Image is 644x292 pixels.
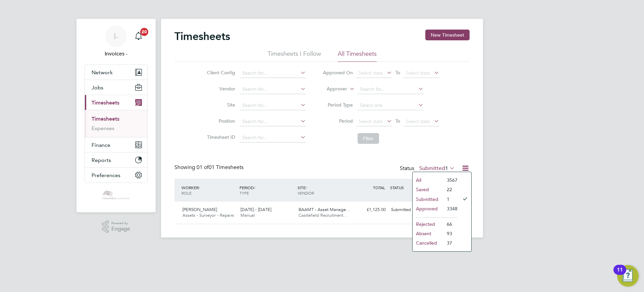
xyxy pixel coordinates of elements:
label: Period [323,118,353,124]
li: Absent [413,229,443,238]
span: Network [92,69,113,76]
button: Open Resource Center, 11 new notifications [617,265,639,287]
span: To [393,68,402,77]
label: Position [205,118,235,124]
span: Manual [240,212,255,218]
input: Search for... [240,69,306,78]
span: Engage [111,226,130,232]
a: Powered byEngage [102,220,130,233]
span: Select date [359,70,383,76]
a: Expenses [92,125,114,131]
span: Castlefield Recruitment… [299,212,347,218]
h2: Timesheets [174,30,230,43]
li: 22 [443,185,458,194]
button: Finance [85,137,147,152]
div: SITE [296,181,354,199]
label: Approved On [323,70,353,76]
span: Invoices - [85,50,148,58]
input: Search for... [240,133,306,142]
span: Preferences [92,172,120,178]
button: Reports [85,153,147,167]
label: Vendor [205,86,235,92]
a: Timesheets [92,116,119,122]
img: castlefieldrecruitment-logo-retina.png [102,190,130,200]
li: Approved [413,204,443,213]
li: Timesheets I Follow [268,50,321,62]
label: Client Config [205,70,235,76]
label: Approver [317,86,347,92]
span: Timesheets [92,99,119,106]
span: VENDOR [298,190,314,196]
button: Filter [358,133,379,144]
li: All [413,175,443,185]
span: Assets - Surveyor - Repairs [182,212,234,218]
li: 3348 [443,204,458,213]
li: Rejected [413,219,443,229]
div: 11 [617,270,623,279]
span: Select date [406,118,430,124]
input: Select one [358,101,424,110]
span: Jobs [92,84,103,91]
li: 37 [443,238,458,248]
span: 01 Timesheets [197,164,244,171]
button: Jobs [85,80,147,95]
a: I-Invoices - [85,26,148,58]
span: BAAMT - Asset Manage… [299,207,350,212]
button: Network [85,65,147,80]
span: [PERSON_NAME] [182,207,217,212]
label: Site [205,102,235,108]
span: / [306,185,307,190]
label: Timesheet ID [205,134,235,140]
a: 20 [132,26,145,47]
span: 20 [140,28,148,36]
span: Powered by [111,220,130,226]
span: Reports [92,157,111,163]
span: 1 [445,165,448,172]
li: 3567 [443,175,458,185]
li: 66 [443,219,458,229]
button: Preferences [85,168,147,182]
span: [DATE] - [DATE] [240,207,271,212]
a: Go to home page [85,190,148,200]
span: / [199,185,200,190]
div: PERIOD [238,181,296,199]
span: I- [114,32,119,41]
li: Cancelled [413,238,443,248]
div: Submitted [388,204,423,215]
div: STATUS [388,181,423,194]
input: Search for... [240,85,306,94]
button: New Timesheet [425,30,470,40]
input: Search for... [240,101,306,110]
div: Status [400,164,456,173]
label: Period Type [323,102,353,108]
span: TOTAL [373,185,385,190]
li: 93 [443,229,458,238]
span: 01 of [197,164,209,171]
span: To [393,117,402,125]
button: Timesheets [85,95,147,110]
span: Select date [406,70,430,76]
span: ROLE [181,190,192,196]
div: WORKER [180,181,238,199]
li: Submitted [413,195,443,204]
div: Showing [174,164,245,171]
label: Submitted [419,165,455,172]
input: Search for... [240,117,306,126]
span: Select date [359,118,383,124]
li: 1 [443,195,458,204]
li: All Timesheets [338,50,377,62]
div: Timesheets [85,110,147,137]
input: Search for... [358,85,424,94]
span: TYPE [239,190,249,196]
li: Saved [413,185,443,194]
span: / [254,185,255,190]
nav: Main navigation [76,19,156,212]
div: £1,125.00 [354,204,388,215]
span: Finance [92,142,110,148]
